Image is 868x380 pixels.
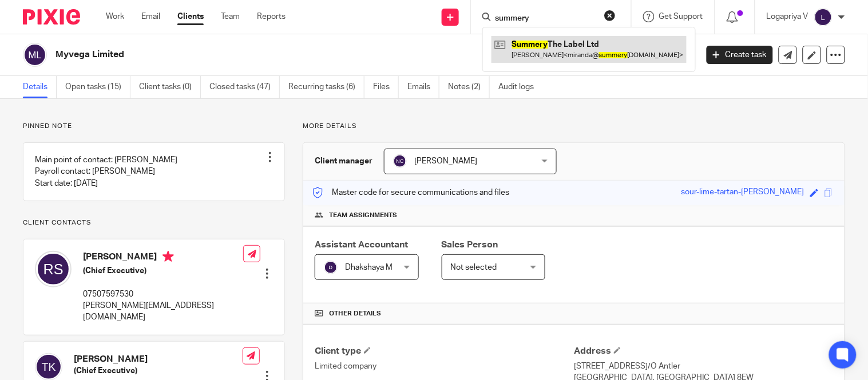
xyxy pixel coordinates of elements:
a: Audit logs [498,76,542,98]
h4: [PERSON_NAME] [83,251,243,265]
a: Work [106,11,124,22]
a: Team [221,11,240,22]
a: Clients [177,11,204,22]
h4: Address [574,345,833,357]
h4: Client type [315,345,574,357]
a: Client tasks (0) [139,76,201,98]
img: svg%3E [814,8,833,26]
p: More details [303,122,845,131]
img: Pixie [23,9,80,25]
span: Team assignments [329,211,397,220]
a: Details [23,76,57,98]
span: Not selected [451,263,497,271]
span: [PERSON_NAME] [414,157,477,165]
a: Notes (2) [448,76,490,98]
img: svg%3E [23,43,47,67]
h3: Client manager [315,155,372,167]
h4: [PERSON_NAME] [74,353,243,365]
p: [PERSON_NAME][EMAIL_ADDRESS][DOMAIN_NAME] [83,300,243,323]
span: Sales Person [442,240,498,249]
h2: Myvega Limited [56,49,562,61]
p: 07507597530 [83,289,243,300]
a: Emails [407,76,439,98]
span: Dhakshaya M [345,263,393,271]
img: svg%3E [35,251,72,287]
a: Recurring tasks (6) [288,76,364,98]
p: [STREET_ADDRESS]/O Antler [574,361,833,372]
button: Clear [604,10,616,21]
h5: (Chief Executive) [83,265,243,277]
img: svg%3E [324,261,338,274]
p: Client contacts [23,218,285,227]
a: Email [141,11,160,22]
a: Files [373,76,399,98]
a: Open tasks (15) [65,76,130,98]
img: svg%3E [393,154,407,168]
p: Limited company [315,361,574,372]
a: Reports [257,11,286,22]
p: Logapriya V [767,11,808,22]
span: Get Support [659,13,703,21]
span: Other details [329,309,381,318]
p: Master code for secure communications and files [312,187,509,198]
a: Create task [707,46,773,64]
span: Assistant Accountant [315,240,408,249]
div: sour-lime-tartan-[PERSON_NAME] [681,186,804,199]
p: Pinned note [23,122,285,131]
i: Primary [162,251,174,262]
input: Search [494,14,597,24]
h5: (Chief Executive) [74,365,243,377]
a: Closed tasks (47) [209,76,280,98]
